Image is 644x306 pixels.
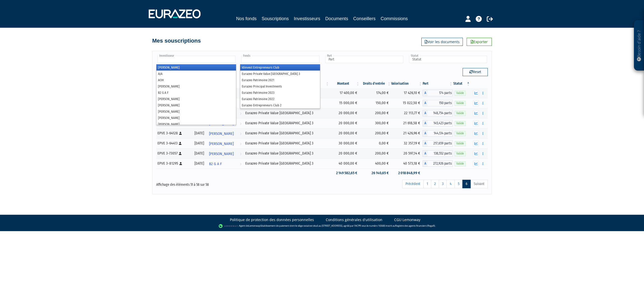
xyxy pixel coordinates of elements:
[423,100,428,106] span: A
[157,151,190,156] div: EPVE 3-73057
[428,90,453,96] span: 174 parts
[179,132,182,135] i: [Français] Personne physique
[360,108,391,118] td: 200,00 €
[245,131,328,136] div: Eurazeo Private Value [GEOGRAPHIC_DATA] 3
[447,180,455,188] a: 4
[428,110,453,116] span: 148,754 parts
[193,161,205,166] div: [DATE]
[423,150,453,157] div: A - Eurazeo Private Value Europe 3
[462,180,471,188] a: 6
[230,217,314,222] a: Politique de protection des données personnelles
[428,100,453,106] span: 150 parts
[428,140,453,147] span: 217,659 parts
[360,169,391,177] td: 26 140,65 €
[423,130,428,137] span: A
[193,151,205,156] div: [DATE]
[240,102,320,108] li: Eurazeo Entrepreneurs Club 2
[391,118,423,128] td: 21 618,58 €
[423,100,453,106] div: A - Eurazeo Patrimoine 2023
[219,224,238,229] img: logo-lemonway.png
[207,128,244,138] a: [PERSON_NAME]
[330,79,360,88] th: Montant: activer pour trier la colonne par ordre croissant
[193,141,205,146] div: [DATE]
[423,130,453,137] div: A - Eurazeo Private Value Europe 3
[360,79,391,88] th: Droits d'entrée: activer pour trier la colonne par ordre croissant
[330,169,360,177] td: 2 149 582,65 €
[463,68,488,76] button: Reset
[236,15,257,22] a: Nos fonds
[245,110,328,116] div: Eurazeo Private Value [GEOGRAPHIC_DATA] 3
[455,121,466,126] span: Valide
[330,159,360,169] td: 40 000,00 €
[421,38,463,46] a: Voir les documents
[423,180,431,188] a: 1
[391,88,423,98] td: 17 426,10 €
[423,160,453,167] div: A - Eurazeo Private Value Europe 3
[209,149,234,159] span: [PERSON_NAME]
[209,139,234,148] span: [PERSON_NAME]
[330,148,360,159] td: 20 000,00 €
[149,9,200,18] img: 1732889491-logotype_eurazeo_blanc_rvb.png
[391,148,423,159] td: 20 597,14 €
[245,120,328,126] div: Eurazeo Private Value [GEOGRAPHIC_DATA] 3
[207,159,244,169] a: B2 G A F
[179,152,182,155] i: [Français] Personne physique
[179,142,182,145] i: [Français] Personne physique
[636,23,642,68] p: Besoin d'aide ?
[240,89,320,96] li: Eurazeo Patrimoine 2023
[431,180,439,188] a: 2
[423,140,428,147] span: A
[240,64,320,71] li: Idinvest Entrepreneurs Club
[453,79,470,88] th: Statut : activer pour trier la colonne par ordre d&eacute;croissant
[240,99,242,108] i: Voir l'investisseur
[240,83,320,89] li: Eurazeo Principal Investments
[240,96,320,102] li: Eurazeo Patrimoine 2022
[330,108,360,118] td: 20 000,00 €
[381,15,408,22] a: Commissions
[455,111,466,116] span: Valide
[455,91,466,96] span: Valide
[391,159,423,169] td: 40 573,18 €
[240,77,320,83] li: Eurazeo Patrimoine 2021
[428,150,453,157] span: 138,552 parts
[330,128,360,138] td: 20 000,00 €
[330,118,360,128] td: 20 000,00 €
[391,169,423,177] td: 2 018 848,99 €
[455,161,466,166] span: Valide
[240,119,242,128] i: Voir l'investisseur
[391,128,423,138] td: 21 426,96 €
[391,79,423,88] th: Valorisation: activer pour trier la colonne par ordre croissant
[423,110,428,116] span: A
[326,217,382,222] a: Conditions générales d'utilisation
[423,90,428,96] span: A
[157,161,190,166] div: EPVE 3-81295
[156,179,290,187] div: Affichage des éléments 51 à 58 sur 58
[157,141,190,146] div: EPVE 3-64413
[5,224,639,229] div: - Agent de (établissement de paiement dont le siège social est situé au [STREET_ADDRESS], agréé p...
[240,159,242,169] i: Voir l'investisseur
[157,131,190,136] div: EPVE 3-64128
[455,151,466,156] span: Valide
[423,140,453,147] div: A - Eurazeo Private Value Europe 3
[156,96,236,102] li: [PERSON_NAME]
[428,120,453,127] span: 145,423 parts
[209,129,234,138] span: [PERSON_NAME]
[179,162,182,165] i: [Français] Personne physique
[360,118,391,128] td: 300,00 €
[156,77,236,83] li: AOH
[240,89,242,98] i: Voir l'investisseur
[360,128,391,138] td: 200,00 €
[294,15,320,22] a: Investisseurs
[394,217,420,222] a: CGU Lemonway
[360,88,391,98] td: 174,00 €
[360,148,391,159] td: 200,00 €
[245,141,328,146] div: Eurazeo Private Value [GEOGRAPHIC_DATA] 3
[395,224,435,227] a: Registre des agents financiers (Regafi)
[330,88,360,98] td: 17 400,00 €
[455,131,466,136] span: Valide
[391,138,423,148] td: 32 357,19 €
[156,83,236,89] li: [PERSON_NAME]
[428,160,453,167] span: 272,926 parts
[240,129,242,138] i: Voir l'investisseur
[193,131,205,136] div: [DATE]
